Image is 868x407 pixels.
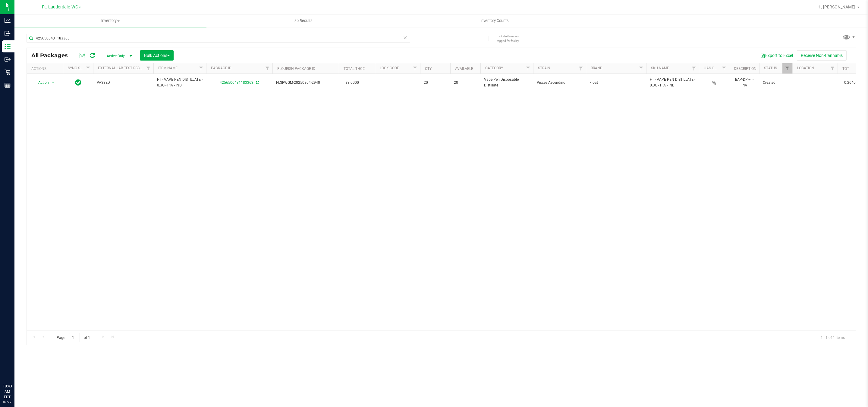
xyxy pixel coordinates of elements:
[689,63,699,74] a: Filter
[342,78,362,87] span: 83.0000
[797,50,847,61] button: Receive Non-Cannabis
[425,67,432,71] a: Qty
[211,66,231,70] a: Package ID
[75,78,81,87] span: In Sync
[841,78,859,87] span: 0.2640
[5,17,11,23] inline-svg: Analytics
[455,67,473,71] a: Available
[591,66,602,70] a: Brand
[33,78,49,87] span: Action
[484,77,530,88] span: Vape Pen Disposable Distillate
[3,400,12,404] p: 09/27
[537,80,582,86] span: Pisces Ascending
[424,80,447,86] span: 20
[158,66,178,70] a: Item Name
[6,359,24,377] iframe: Resource center
[255,80,259,85] span: Sync from Compliance System
[650,77,695,88] span: FT - VAPE PEN DISTILLATE - 0.3G - PIA - IND
[733,76,756,89] div: BAP-DP-FT-PIA
[196,63,206,74] a: Filter
[472,18,517,23] span: Inventory Counts
[590,80,643,86] span: Float
[398,14,590,27] a: Inventory Counts
[651,66,669,70] a: SKU Name
[83,63,93,74] a: Filter
[31,52,74,59] span: All Packages
[144,53,170,58] span: Bulk Actions
[576,63,586,74] a: Filter
[14,18,206,23] span: Inventory
[734,67,756,71] a: Description
[523,63,533,74] a: Filter
[797,66,814,70] a: Location
[49,78,57,87] span: select
[344,67,365,71] a: Total THC%
[69,333,80,342] input: 1
[763,80,789,86] span: Created
[485,66,503,70] a: Category
[277,67,315,71] a: Flourish Package ID
[828,63,838,74] a: Filter
[27,34,410,43] input: Search Package ID, Item Name, SKU, Lot or Part Number...
[403,34,407,42] span: Clear
[31,67,61,71] div: Actions
[782,63,792,74] a: Filter
[842,67,864,71] a: Total CBD%
[3,384,12,400] p: 10:43 AM EDT
[157,77,203,88] span: FT - VAPE PEN DISTILLATE - 0.3G - PIA - IND
[756,50,797,61] button: Export to Excel
[817,5,857,9] span: Hi, [PERSON_NAME]!
[97,80,150,86] span: PASSED
[42,5,78,10] span: Ft. Lauderdale WC
[220,80,253,85] a: 4256500431183363
[143,63,153,74] a: Filter
[5,56,11,62] inline-svg: Outbound
[497,34,527,43] span: Include items not tagged for facility
[699,63,729,74] th: Has COA
[140,50,174,61] button: Bulk Actions
[5,69,11,75] inline-svg: Retail
[5,82,11,88] inline-svg: Reports
[206,14,398,27] a: Lab Results
[454,80,477,86] span: 20
[380,66,399,70] a: Lock Code
[52,333,95,342] span: Page of 1
[410,63,420,74] a: Filter
[719,63,729,74] a: Filter
[284,18,321,23] span: Lab Results
[263,63,272,74] a: Filter
[68,66,91,70] a: Sync Status
[764,66,777,70] a: Status
[14,14,206,27] a: Inventory
[98,66,145,70] a: External Lab Test Result
[538,66,550,70] a: Strain
[636,63,646,74] a: Filter
[816,333,850,342] span: 1 - 1 of 1 items
[276,80,335,86] span: FLSRWGM-20250804-2940
[5,30,11,36] inline-svg: Inbound
[5,43,11,49] inline-svg: Inventory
